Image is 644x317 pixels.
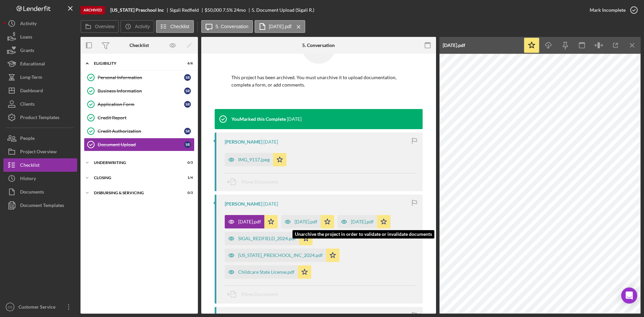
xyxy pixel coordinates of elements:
[3,84,77,97] button: Dashboard
[20,158,40,173] div: Checklist
[110,7,164,13] b: [US_STATE] Preschool Inc
[294,219,317,224] div: [DATE].pdf
[252,7,314,13] div: 5. Document Upload (Sigali R.)
[302,43,335,48] div: 5. Conversation
[3,57,77,70] button: Educational
[3,131,77,145] button: People
[184,141,191,148] div: S R
[20,199,64,214] div: Document Templates
[95,24,114,29] label: Overview
[94,61,176,65] div: Eligibility
[234,7,246,13] div: 24 mo
[170,24,190,29] label: Checklist
[225,215,278,228] button: [DATE].pdf
[3,199,77,212] button: Document Templates
[583,3,641,17] button: Mark Incomplete
[3,97,77,111] button: Clients
[181,161,193,165] div: 0 / 3
[184,128,191,135] div: S R
[3,70,77,84] button: Long-Term
[281,215,334,228] button: [DATE].pdf
[255,20,305,33] button: [DATE].pdf
[94,191,176,195] div: Disbursing & Servicing
[3,185,77,199] button: Documents
[225,232,313,245] button: SIGAL_REDFIELD_2024.pdf
[3,44,77,57] button: Grants
[80,6,105,14] div: Archived
[3,30,77,44] a: Loans
[351,219,374,224] div: [DATE].pdf
[181,176,193,180] div: 1 / 4
[20,84,43,99] div: Dashboard
[8,305,12,309] text: CS
[20,172,36,187] div: History
[84,98,195,111] a: Application FormSR
[20,97,35,112] div: Clients
[443,43,465,48] div: [DATE].pdf
[20,44,34,59] div: Grants
[238,236,296,241] div: SIGAL_REDFIELD_2024.pdf
[98,142,184,147] div: Document Upload
[20,70,42,86] div: Long-Term
[84,111,195,124] a: Credit Report
[184,88,191,94] div: S R
[20,57,45,72] div: Educational
[225,201,262,207] div: [PERSON_NAME]
[3,172,77,185] button: History
[225,139,262,145] div: [PERSON_NAME]
[3,158,77,172] a: Checklist
[20,145,57,160] div: Project Overview
[98,102,184,107] div: Application Form
[129,43,149,48] div: Checklist
[20,131,35,147] div: People
[225,153,286,166] button: IMG_9117.jpeg
[120,20,154,33] button: Activity
[263,139,278,145] time: 2025-09-15 22:41
[135,24,150,29] label: Activity
[238,157,270,162] div: IMG_9117.jpeg
[20,30,32,45] div: Loans
[263,201,278,207] time: 2025-09-15 22:40
[238,219,261,224] div: [DATE].pdf
[17,300,60,315] div: Customer Service
[94,176,176,180] div: Closing
[84,71,195,84] a: Personal InformationSR
[80,20,119,33] button: Overview
[201,20,253,33] button: 5. Conversation
[337,215,390,228] button: [DATE].pdf
[225,249,339,262] button: [US_STATE]_PRESCHOOL_INC_2024.pdf
[590,3,626,17] div: Mark Incomplete
[184,74,191,81] div: S R
[287,116,302,122] time: 2025-09-15 23:33
[238,253,323,258] div: [US_STATE]_PRESCHOOL_INC_2024.pdf
[3,300,77,314] button: CSCustomer Service
[225,173,285,190] button: Move Documents
[20,111,59,126] div: Product Templates
[20,185,44,200] div: Documents
[3,111,77,124] button: Product Templates
[181,61,193,65] div: 6 / 6
[225,286,285,303] button: Move Documents
[170,7,205,13] div: Sigali Redfield
[269,24,291,29] label: [DATE].pdf
[98,88,184,94] div: Business Information
[98,75,184,80] div: Personal Information
[98,115,194,120] div: Credit Report
[84,84,195,98] a: Business InformationSR
[84,138,195,151] a: Document UploadSR
[216,24,249,29] label: 5. Conversation
[238,269,294,275] div: Childcare State License.pdf
[84,124,195,138] a: Credit AuthorizationSR
[3,17,77,30] button: Activity
[181,191,193,195] div: 0 / 3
